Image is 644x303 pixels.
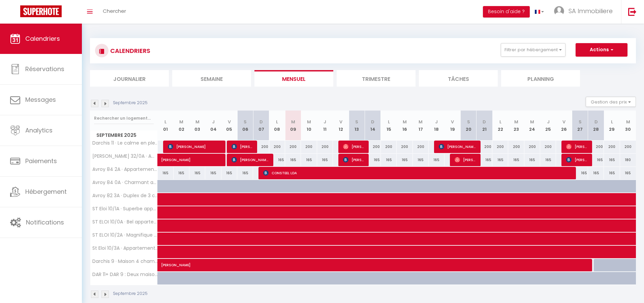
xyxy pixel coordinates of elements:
th: 07 [253,111,269,141]
abbr: M [307,119,311,125]
th: 08 [269,111,285,141]
button: Filtrer par hébergement [501,43,565,57]
abbr: M [626,119,630,125]
span: Notifications [26,218,64,226]
div: 165 [189,167,205,179]
div: 165 [221,167,237,179]
div: 165 [477,154,492,166]
button: Besoin d'aide ? [483,6,530,18]
span: [PERSON_NAME] [439,140,476,153]
abbr: M [403,119,407,125]
p: Septembre 2025 [113,291,148,297]
li: Trimestre [337,70,416,87]
th: 17 [413,111,429,141]
th: 29 [604,111,620,141]
div: 165 [158,167,174,179]
span: Avroy 82 3A · Duplex de 3 chambres en plein centre ville - 82/3A [91,193,159,198]
th: 06 [237,111,253,141]
span: ST ELOI 10/2A · Magnifique appartement 1ch en Outremeuse [91,233,159,238]
abbr: J [435,119,438,125]
li: Semaine [172,70,251,87]
span: [PERSON_NAME] [566,140,587,153]
div: 165 [588,167,604,179]
abbr: S [244,119,247,125]
abbr: L [611,119,613,125]
th: 11 [317,111,333,141]
abbr: M [291,119,295,125]
th: 12 [333,111,349,141]
th: 18 [429,111,444,141]
div: 165 [317,154,333,166]
div: 200 [413,141,429,153]
th: 25 [540,111,556,141]
div: 200 [524,141,540,153]
th: 19 [444,111,460,141]
div: 200 [477,141,492,153]
th: 02 [174,111,189,141]
th: 13 [349,111,365,141]
span: Darchis 11 · Le calme en plein centre ville: Maison 4ch 4sdb [91,141,159,146]
div: 200 [540,141,556,153]
th: 24 [524,111,540,141]
div: 165 [620,167,636,179]
th: 03 [189,111,205,141]
span: ST ELOI 10/0A · Bel appartement 2 chambres avec terrasse [91,219,159,224]
abbr: V [339,119,342,125]
span: [PERSON_NAME] [232,140,253,153]
p: Septembre 2025 [113,100,148,106]
div: 165 [604,154,620,166]
span: Darchis 9 · Maison 4 chambres avec jardin [91,259,159,264]
span: Hébergement [25,187,67,196]
span: [PERSON_NAME] 32/0A · Amazing appartement à [GEOGRAPHIC_DATA] avec jardin [91,154,159,159]
div: 165 [524,154,540,166]
div: 200 [492,141,508,153]
div: 165 [413,154,429,166]
h3: CALENDRIERS [109,43,150,58]
abbr: D [594,119,598,125]
div: 165 [540,154,556,166]
li: Tâches [419,70,498,87]
abbr: J [212,119,215,125]
abbr: S [467,119,470,125]
span: [PERSON_NAME] [232,153,269,166]
span: Analytics [25,126,53,134]
li: Journalier [90,70,169,87]
th: 27 [572,111,588,141]
th: 28 [588,111,604,141]
abbr: D [371,119,374,125]
div: 200 [253,141,269,153]
abbr: L [276,119,278,125]
li: Mensuel [254,70,333,87]
span: Septembre 2025 [90,130,157,140]
div: 200 [365,141,381,153]
th: 20 [460,111,476,141]
abbr: S [355,119,358,125]
div: 165 [365,154,381,166]
span: [PERSON_NAME] [455,153,476,166]
th: 14 [365,111,381,141]
div: 165 [429,154,444,166]
div: 200 [397,141,412,153]
div: 200 [620,141,636,153]
abbr: M [179,119,183,125]
div: 165 [205,167,221,179]
abbr: M [530,119,534,125]
div: 200 [317,141,333,153]
li: Planning [501,70,580,87]
button: Gestion des prix [586,97,636,107]
div: 200 [588,141,604,153]
div: 165 [269,154,285,166]
th: 09 [285,111,301,141]
div: 200 [381,141,397,153]
div: 165 [285,154,301,166]
div: 200 [508,141,524,153]
th: 15 [381,111,397,141]
span: CONSTEEL LDA [263,166,570,179]
a: [PERSON_NAME] [158,259,174,272]
div: 165 [301,154,317,166]
th: 21 [477,111,492,141]
span: [PERSON_NAME] [168,140,221,153]
abbr: D [259,119,263,125]
th: 30 [620,111,636,141]
abbr: V [228,119,231,125]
